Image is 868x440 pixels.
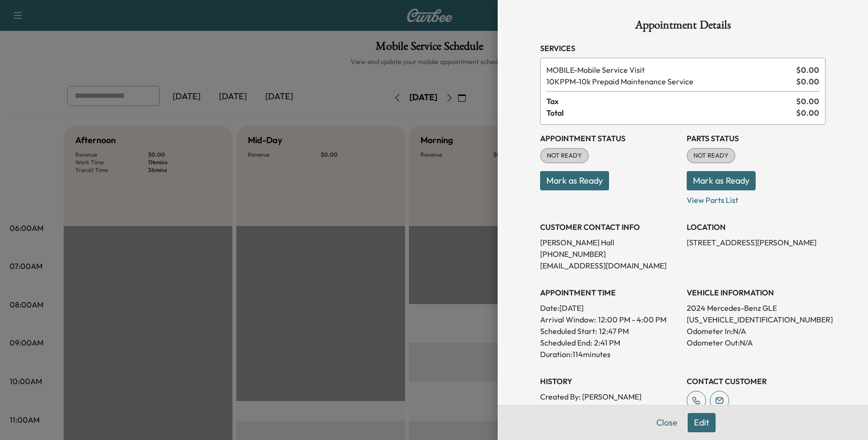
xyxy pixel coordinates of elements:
[540,302,679,314] p: Date: [DATE]
[546,64,792,76] span: Mobile Service Visit
[687,375,826,387] h3: CONTACT CUSTOMER
[540,314,679,325] p: Arrival Window:
[796,64,819,76] span: $ 0.00
[687,302,826,314] p: 2024 Mercedes-Benz GLE
[540,19,826,35] h1: Appointment Details
[796,95,819,107] span: $ 0.00
[687,325,826,337] p: Odometer In: N/A
[540,221,679,233] h3: CUSTOMER CONTACT INFO
[687,237,826,248] p: [STREET_ADDRESS][PERSON_NAME]
[540,348,679,360] p: Duration: 114 minutes
[687,314,826,325] p: [US_VEHICLE_IDENTIFICATION_NUMBER]
[540,375,679,387] h3: History
[598,314,666,325] span: 12:00 PM - 4:00 PM
[540,42,826,54] h3: Services
[540,325,597,337] p: Scheduled Start:
[546,76,792,87] span: 10k Prepaid Maintenance Service
[540,260,679,271] p: [EMAIL_ADDRESS][DOMAIN_NAME]
[599,325,629,337] p: 12:47 PM
[546,95,796,107] span: Tax
[540,337,592,348] p: Scheduled End:
[687,171,756,190] button: Mark as Ready
[796,107,819,119] span: $ 0.00
[796,76,819,87] span: $ 0.00
[687,287,826,298] h3: VEHICLE INFORMATION
[687,221,826,233] h3: LOCATION
[540,402,679,414] p: Created At : [DATE] 12:42:01 PM
[688,151,734,160] span: NOT READY
[540,248,679,260] p: [PHONE_NUMBER]
[687,190,826,206] p: View Parts List
[540,287,679,298] h3: APPOINTMENT TIME
[650,413,684,432] button: Close
[687,337,826,348] p: Odometer Out: N/A
[594,337,620,348] p: 2:41 PM
[546,107,796,119] span: Total
[541,151,588,160] span: NOT READY
[540,237,679,248] p: [PERSON_NAME] Hall
[687,133,826,144] h3: Parts Status
[540,171,609,190] button: Mark as Ready
[688,413,716,432] button: Edit
[540,391,679,402] p: Created By : [PERSON_NAME]
[540,133,679,144] h3: Appointment Status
